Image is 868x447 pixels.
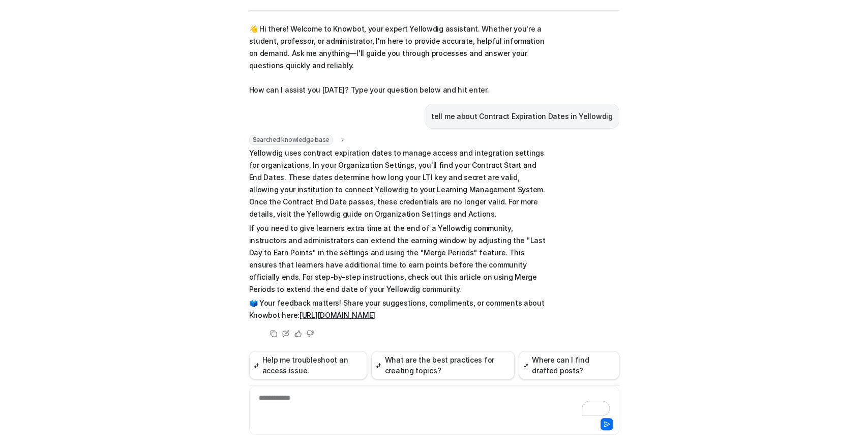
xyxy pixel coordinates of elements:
[249,135,333,145] span: Searched knowledge base
[249,297,547,321] p: 🗳️ Your feedback matters! Share your suggestions, compliments, or comments about Knowbot here:
[249,147,547,220] p: Yellowdig uses contract expiration dates to manage access and integration settings for organizati...
[300,311,375,319] a: [URL][DOMAIN_NAME]
[252,393,617,416] div: To enrich screen reader interactions, please activate Accessibility in Grammarly extension settings
[249,222,547,295] p: If you need to give learners extra time at the end of a Yellowdig community, instructors and admi...
[249,23,547,96] p: 👋 Hi there! Welcome to Knowbot, your expert Yellowdig assistant. Whether you're a student, profes...
[519,351,619,379] button: Where can I find drafted posts?
[431,110,612,123] p: tell me about Contract Expiration Dates in Yellowdig
[249,351,368,379] button: Help me troubleshoot an access issue.
[371,351,514,379] button: What are the best practices for creating topics?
